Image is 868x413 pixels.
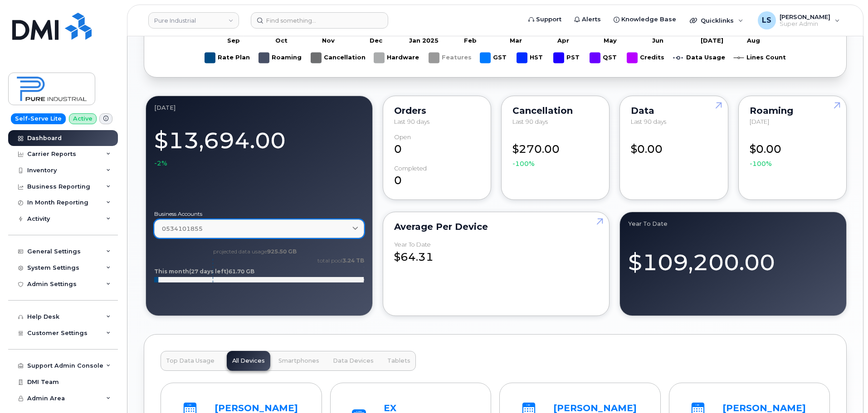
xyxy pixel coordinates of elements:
[382,351,416,371] button: Tablets
[394,165,427,172] div: completed
[607,10,683,29] a: Knowledge Base
[464,37,477,44] tspan: Feb
[154,122,364,168] div: $13,694.00
[480,49,508,67] g: GST
[189,268,229,275] tspan: (27 days left)
[154,219,364,238] a: 0534101855
[631,134,717,157] div: $0.00
[213,248,297,255] text: projected data usage
[267,248,297,255] tspan: 925.50 GB
[317,257,364,264] text: total pool
[394,241,431,248] div: Year to Date
[205,49,250,67] g: Rate Plan
[536,15,561,24] span: Support
[229,268,254,275] tspan: 61.70 GB
[522,10,568,29] a: Support
[604,37,617,44] tspan: May
[166,357,215,364] span: Top Data Usage
[628,220,838,228] div: Year to Date
[154,104,364,112] div: August 2025
[683,11,750,29] div: Quicklinks
[652,37,663,44] tspan: Jun
[327,351,379,371] button: Data Devices
[631,107,717,114] div: Data
[162,224,203,233] span: 0534101855
[750,118,769,125] span: [DATE]
[322,37,335,44] tspan: Nov
[750,107,835,114] div: Roaming
[568,10,607,29] a: Alerts
[154,268,189,275] tspan: This month
[394,118,429,125] span: Last 90 days
[673,49,725,67] g: Data Usage
[582,15,601,24] span: Alerts
[751,11,846,29] div: Luke Shomaker
[554,49,581,67] g: PST
[148,12,239,29] a: Pure Industrial
[259,49,302,67] g: Roaming
[701,37,723,44] tspan: [DATE]
[750,134,835,169] div: $0.00
[590,49,618,67] g: QST
[394,134,480,157] div: 0
[409,37,439,44] tspan: Jan 2025
[387,357,410,364] span: Tablets
[780,20,830,28] span: Super Admin
[429,49,472,67] g: Features
[734,49,786,67] g: Lines Count
[750,159,772,168] span: -100%
[333,357,374,364] span: Data Devices
[746,37,760,44] tspan: Aug
[517,49,545,67] g: HST
[631,118,666,125] span: Last 90 days
[278,357,319,364] span: Smartphones
[161,351,220,371] button: Top Data Usage
[275,37,288,44] tspan: Oct
[512,134,598,169] div: $270.00
[780,13,830,20] span: [PERSON_NAME]
[762,15,771,26] span: LS
[394,134,411,141] div: Open
[342,257,364,264] tspan: 3.24 TB
[394,107,480,114] div: Orders
[154,159,167,168] span: -2%
[510,37,522,44] tspan: Mar
[627,49,664,67] g: Credits
[512,107,598,114] div: Cancellation
[273,351,325,371] button: Smartphones
[394,241,599,265] div: $64.31
[154,211,364,217] label: Business Accounts
[512,159,535,168] span: -100%
[557,37,569,44] tspan: Apr
[701,17,734,24] span: Quicklinks
[374,49,420,67] g: Hardware
[628,238,838,278] div: $109,200.00
[227,37,240,44] tspan: Sep
[251,12,388,29] input: Find something...
[370,37,383,44] tspan: Dec
[205,49,786,67] g: Legend
[311,49,366,67] g: Cancellation
[621,15,676,24] span: Knowledge Base
[394,223,599,230] div: Average per Device
[512,118,548,125] span: Last 90 days
[394,165,480,189] div: 0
